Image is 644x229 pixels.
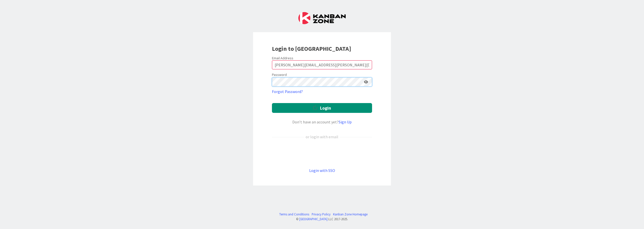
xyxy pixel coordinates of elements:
label: Email Address [272,56,293,60]
a: Forgot Password? [272,88,303,95]
img: Kanban Zone [298,12,346,24]
a: Login with SSO [309,168,335,173]
a: Privacy Policy [312,212,331,217]
label: Password [272,72,287,77]
iframe: Botão Iniciar sessão com o Google [269,148,375,159]
a: [GEOGRAPHIC_DATA] [299,217,328,221]
div: or login with email [304,134,340,140]
a: Kanban Zone Homepage [333,212,368,217]
div: Don’t have an account yet? [272,119,372,125]
a: Terms and Conditions [279,212,309,217]
a: Sign Up [339,119,352,124]
b: Login to [GEOGRAPHIC_DATA] [272,45,351,53]
button: Login [272,103,372,113]
div: © LLC 2017- 2025 . [277,217,368,221]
